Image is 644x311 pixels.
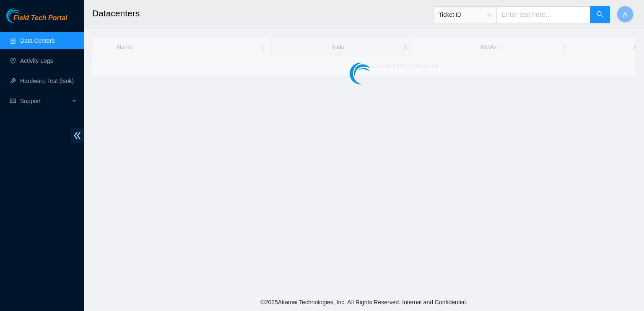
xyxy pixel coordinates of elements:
[590,6,610,23] button: search
[617,6,634,23] button: A
[84,293,644,311] footer: © 2025 Akamai Technologies, Inc. All Rights Reserved. Internal and Confidential.
[13,14,67,22] span: Field Tech Portal
[20,93,70,109] span: Support
[597,11,603,19] span: search
[623,9,628,20] span: A
[20,37,55,44] a: Data Centers
[71,128,84,143] span: double-left
[439,8,491,21] span: Ticket ID
[20,57,53,64] a: Activity Logs
[20,78,74,84] a: Hardware Test (isok)
[6,15,67,26] a: Akamai TechnologiesField Tech Portal
[496,6,590,23] input: Enter text here...
[10,98,16,104] span: read
[6,8,42,23] img: Akamai Technologies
